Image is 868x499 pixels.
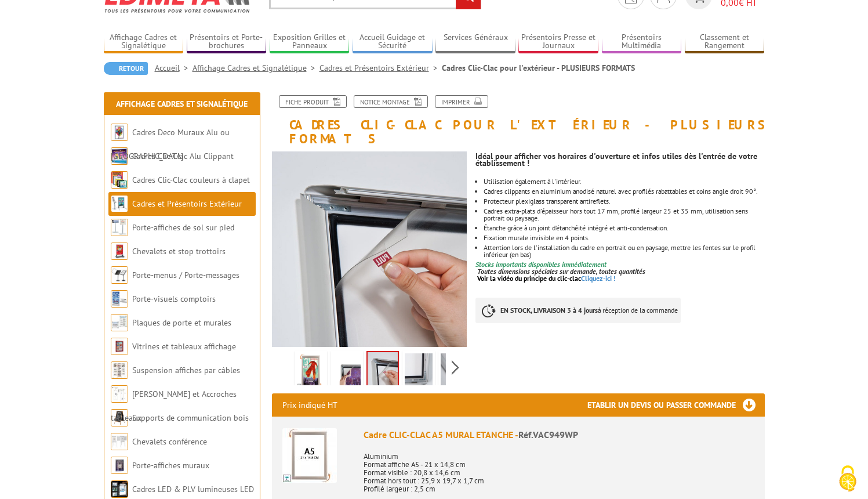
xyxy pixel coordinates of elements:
[111,243,128,260] img: Chevalets et stop trottoirs
[104,62,148,75] a: Retour
[282,393,337,417] p: Prix indiqué HT
[132,294,216,304] a: Porte-visuels comptoirs
[111,219,128,236] img: Porte-affiches de sol sur pied
[132,151,234,161] a: Cadres Clic-Clac Alu Clippant
[475,260,606,269] font: Stocks importants disponibles immédiatement
[500,306,598,314] strong: EN STOCK, LIVRAISON 3 à 4 jours
[132,341,236,352] a: Vitrines et tableaux affichage
[333,353,361,389] img: cadre_clic_clac_mural_etanche_a5_a4_a3_a2_a1_a0_b1_vac949wp_950wp_951wp_952wp_953wp_954wp_955wp_9...
[111,124,128,141] img: Cadres Deco Muraux Alu ou Bois
[685,32,765,52] a: Classement et Rangement
[111,385,128,403] img: Cimaises et Accroches tableaux
[319,63,442,73] a: Cadres et Présentoirs Extérieur
[111,338,128,355] img: Vitrines et tableaux affichage
[132,317,231,328] a: Plaques de porte et murales
[132,484,254,494] a: Cadres LED & PLV lumineuses LED
[111,266,128,284] img: Porte-menus / Porte-messages
[111,171,128,189] img: Cadres Clic-Clac couleurs à clapet
[111,290,128,308] img: Porte-visuels comptoirs
[484,244,764,258] li: Attention lors de l'installation du cadre en portrait ou en paysage, mettre les fentes sur le pro...
[104,32,184,52] a: Affichage Cadres et Signalétique
[435,95,488,108] a: Imprimer
[475,153,764,167] p: Idéal pour afficher vos horaires d'ouverture et infos utiles dès l'entrée de votre établissement !
[450,358,461,377] span: Next
[272,151,467,347] img: cadres_aluminium_clic_clac_vac949wp_02_bis.jpg
[518,32,598,52] a: Présentoirs Presse et Journaux
[111,457,128,474] img: Porte-affiches muraux
[132,436,207,447] a: Chevalets conférence
[368,352,398,388] img: cadres_aluminium_clic_clac_vac949wp_02_bis.jpg
[111,480,128,498] img: Cadres LED & PLV lumineuses LED
[282,428,337,483] img: Cadre CLIC-CLAC A5 MURAL ETANCHE
[442,62,635,74] li: Cadres Clic-Clac pour l'extérieur - PLUSIEURS FORMATS
[484,188,764,195] li: Cadres clippants en aluminium anodisé naturel avec profilés rabattables et coins angle droit 90°.
[354,95,428,108] a: Notice Montage
[297,353,325,389] img: cadres_aluminium_clic_clac_vac949wp.jpg
[364,444,754,493] p: Aluminium Format affiche A5 - 21 x 14,8 cm Format visible : 20,8 x 14,6 cm Format hors tout : 25,...
[132,198,242,209] a: Cadres et Présentoirs Extérieur
[132,460,209,471] a: Porte-affiches muraux
[484,208,764,222] li: Cadres extra-plats d'épaisseur hors tout 17 mm, profilé largeur 25 et 35 mm, utilisation sens por...
[111,389,237,423] a: [PERSON_NAME] et Accroches tableaux
[263,95,773,146] h1: Cadres Clic-Clac pour l'extérieur - PLUSIEURS FORMATS
[484,198,764,205] li: Protecteur plexiglass transparent antireflets.
[193,63,319,73] a: Affichage Cadres et Signalétique
[518,429,578,440] span: Réf.VAC949WP
[111,361,128,379] img: Suspension affiches par câbles
[477,274,581,283] span: Voir la vidéo du principe du clic-clac
[111,195,128,212] img: Cadres et Présentoirs Extérieur
[270,32,350,52] a: Exposition Grilles et Panneaux
[132,270,239,280] a: Porte-menus / Porte-messages
[477,267,645,276] em: Toutes dimensions spéciales sur demande, toutes quantités
[132,246,226,256] a: Chevalets et stop trottoirs
[187,32,267,52] a: Présentoirs et Porte-brochures
[435,32,515,52] a: Services Généraux
[155,63,193,73] a: Accueil
[353,32,433,52] a: Accueil Guidage et Sécurité
[132,413,249,423] a: Supports de communication bois
[587,393,765,417] h3: Etablir un devis ou passer commande
[405,353,433,389] img: cadres_aluminium_clic_clac_vac949wp_04_bis.jpg
[441,353,468,389] img: cadres_aluminium_clic_clac_vac949wp_03_bis.jpg
[602,32,682,52] a: Présentoirs Multimédia
[279,95,347,108] a: Fiche produit
[364,428,754,442] div: Cadre CLIC-CLAC A5 MURAL ETANCHE -
[111,314,128,331] img: Plaques de porte et murales
[833,464,862,493] img: Cookies (fenêtre modale)
[477,274,616,283] a: Voir la vidéo du principe du clic-clacCliquez-ici !
[111,127,230,161] a: Cadres Deco Muraux Alu ou [GEOGRAPHIC_DATA]
[132,365,240,375] a: Suspension affiches par câbles
[116,99,248,109] a: Affichage Cadres et Signalétique
[475,298,681,323] p: à réception de la commande
[132,175,250,185] a: Cadres Clic-Clac couleurs à clapet
[132,222,234,233] a: Porte-affiches de sol sur pied
[484,178,764,185] li: Utilisation également à l'intérieur.
[484,225,764,232] li: Étanche grâce à un joint d’étanchéité intégré et anti-condensation.
[484,234,764,241] li: Fixation murale invisible en 4 points.
[111,433,128,450] img: Chevalets conférence
[827,460,868,499] button: Cookies (fenêtre modale)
